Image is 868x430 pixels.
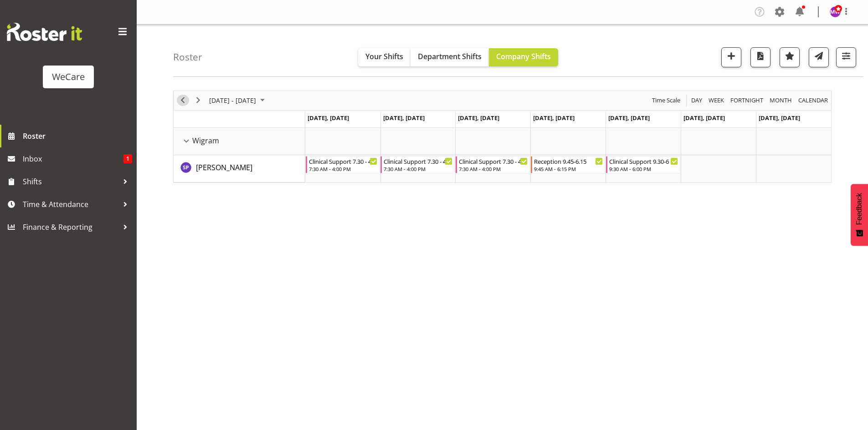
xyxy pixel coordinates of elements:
button: Previous [177,95,189,106]
span: [DATE] - [DATE] [208,95,257,106]
span: 1 [123,154,132,163]
button: Fortnight [729,95,765,106]
span: Month [769,95,793,106]
div: Sabnam Pun"s event - Clinical Support 7.30 - 4 Begin From Tuesday, September 2, 2025 at 7:30:00 A... [380,156,455,173]
span: Week [708,95,725,106]
button: Highlight an important date within the roster. [780,47,800,67]
div: Clinical Support 7.30 - 4 [384,157,452,166]
div: 7:30 AM - 4:00 PM [309,165,378,172]
span: Day [690,95,703,106]
button: September 2025 [208,95,269,106]
span: [DATE], [DATE] [533,114,575,122]
button: Company Shifts [489,48,558,66]
img: management-we-care10447.jpg [830,6,841,17]
span: Your Shifts [365,51,403,61]
div: 7:30 AM - 4:00 PM [459,165,528,172]
span: [PERSON_NAME] [196,162,252,172]
button: Your Shifts [358,48,411,66]
span: Company Shifts [496,51,551,61]
span: Feedback [855,193,863,225]
td: Wigram resource [174,128,305,155]
img: Rosterit website logo [7,23,82,41]
div: Sabnam Pun"s event - Clinical Support 9.30-6 Begin From Friday, September 5, 2025 at 9:30:00 AM G... [606,156,680,173]
span: [DATE], [DATE] [308,114,349,122]
span: Wigram [192,135,219,146]
div: Clinical Support 7.30 - 4 [459,157,528,166]
h4: Roster [173,52,202,62]
button: Time Scale [651,95,682,106]
span: Time Scale [651,95,681,106]
button: Send a list of all shifts for the selected filtered period to all rostered employees. [809,47,829,67]
div: previous period [175,91,190,110]
div: Clinical Support 9.30-6 [609,157,678,166]
span: [DATE], [DATE] [683,114,725,122]
div: 9:45 AM - 6:15 PM [534,165,603,172]
div: next period [190,91,206,110]
button: Add a new shift [721,47,741,67]
button: Next [192,95,205,106]
div: Reception 9.45-6.15 [534,157,603,166]
span: Finance & Reporting [23,220,118,234]
button: Timeline Week [707,95,726,106]
span: Department Shifts [418,51,482,61]
span: [DATE], [DATE] [759,114,800,122]
a: [PERSON_NAME] [196,162,252,173]
span: Time & Attendance [23,197,118,211]
span: [DATE], [DATE] [458,114,499,122]
button: Filter Shifts [836,47,856,67]
div: WeCare [52,70,85,84]
span: Inbox [23,152,123,166]
div: Sabnam Pun"s event - Clinical Support 7.30 - 4 Begin From Wednesday, September 3, 2025 at 7:30:00... [456,156,530,173]
button: Timeline Month [768,95,794,106]
td: Sabnam Pun resource [174,155,305,182]
div: Clinical Support 7.30 - 4 [309,157,378,166]
div: Sabnam Pun"s event - Clinical Support 7.30 - 4 Begin From Monday, September 1, 2025 at 7:30:00 AM... [306,156,380,173]
span: Shifts [23,175,118,188]
span: [DATE], [DATE] [608,114,650,122]
button: Timeline Day [690,95,704,106]
table: Timeline Week of September 1, 2025 [305,128,831,182]
span: [DATE], [DATE] [383,114,425,122]
button: Month [797,95,830,106]
div: 9:30 AM - 6:00 PM [609,165,678,172]
div: September 01 - 07, 2025 [206,91,270,110]
button: Download a PDF of the roster according to the set date range. [750,47,770,67]
span: calendar [797,95,829,106]
div: Sabnam Pun"s event - Reception 9.45-6.15 Begin From Thursday, September 4, 2025 at 9:45:00 AM GMT... [531,156,605,173]
button: Feedback - Show survey [851,184,868,246]
div: Timeline Week of September 1, 2025 [173,91,832,183]
button: Department Shifts [411,48,489,66]
span: Roster [23,129,132,143]
span: Fortnight [729,95,764,106]
div: 7:30 AM - 4:00 PM [384,165,452,172]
